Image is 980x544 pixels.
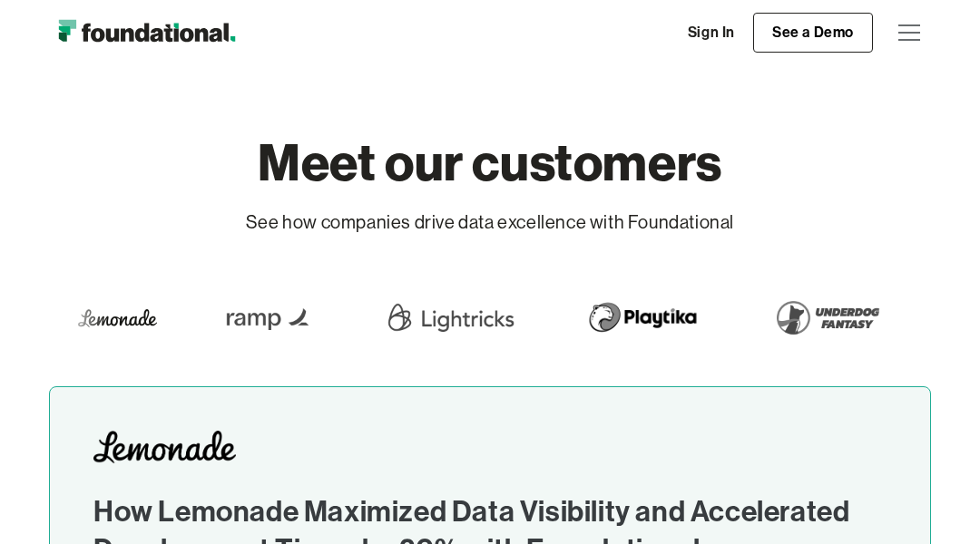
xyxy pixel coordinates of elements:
[49,15,244,51] img: Foundational Logo
[382,292,520,343] img: Lightricks
[766,292,889,343] img: Underdog Fantasy
[578,292,708,343] img: Playtika
[889,457,980,544] iframe: Chat Widget
[887,11,931,54] div: menu
[246,127,734,198] h1: Meet our customers
[670,14,753,52] a: Sign In
[246,207,734,239] p: See how companies drive data excellence with Foundational
[78,304,157,332] img: Lemonade
[753,13,873,53] a: See a Demo
[49,15,244,51] a: home
[215,292,324,343] img: Ramp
